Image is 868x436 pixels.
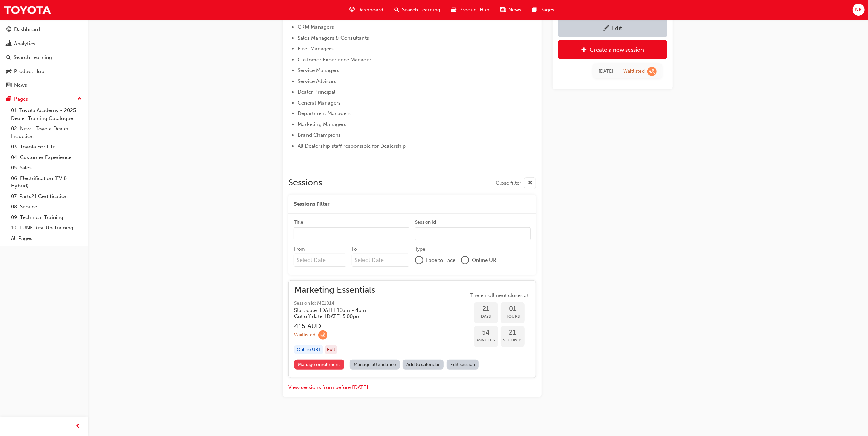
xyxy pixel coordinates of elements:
a: 01. Toyota Academy - 2025 Dealer Training Catalogue [8,105,85,123]
span: pages-icon [532,5,537,14]
div: Waitlisted [623,68,645,75]
div: To [352,246,357,253]
div: Search Learning [14,53,52,61]
span: Product Hub [459,6,489,14]
a: All Pages [8,233,85,244]
span: Close filter [496,179,521,187]
span: All Dealership staff responsible for Dealership [298,143,406,149]
span: Fleet Managers [298,46,334,52]
input: To [352,254,410,267]
span: 01 [501,305,525,313]
button: Pages [3,93,85,106]
span: Dealer Principal [298,89,335,95]
a: 07. Parts21 Certification [8,191,85,202]
span: plus-icon [581,47,587,54]
span: Customer Experience Manager [298,57,371,63]
span: Sessions Filter [294,200,329,208]
span: learningRecordVerb_WAITLIST-icon [647,67,657,76]
div: Type [415,246,425,253]
span: Marketing Essentials [294,286,377,294]
img: Trak [3,2,51,17]
a: guage-iconDashboard [344,3,389,17]
a: Analytics [3,37,85,50]
span: Session id: ME1014 [294,300,377,307]
span: The enrollment closes at [468,292,530,300]
span: pencil-icon [603,25,609,32]
span: 21 [501,329,525,337]
button: Marketing EssentialsSession id: ME1014Start date: [DATE] 10am - 4pm Cut off date: [DATE] 5:00pm 4... [294,286,530,372]
a: news-iconNews [495,3,527,17]
div: Product Hub [14,68,44,75]
span: General Managers [298,100,341,106]
a: 09. Technical Training [8,212,85,223]
a: 03. Toyota For Life [8,142,85,152]
a: News [3,79,85,92]
h5: Cut off date: [DATE] 5:00pm [294,313,366,319]
span: cross-icon [528,179,533,187]
span: guage-icon [349,5,355,14]
span: Minutes [474,336,498,344]
button: Close filter [496,177,536,189]
span: chart-icon [6,41,11,47]
span: news-icon [6,82,11,88]
span: search-icon [6,54,11,61]
span: Department Managers [298,110,351,117]
div: Analytics [14,40,35,48]
span: Sales Managers & Consultants [298,35,369,41]
button: NK [853,4,865,16]
span: search-icon [394,5,399,14]
div: Title [294,219,303,226]
span: Seconds [501,336,525,344]
input: Title [294,227,409,240]
a: pages-iconPages [527,3,560,17]
a: 08. Service [8,202,85,212]
span: prev-icon [76,422,81,431]
div: From [294,246,305,253]
span: Search Learning [402,6,440,14]
span: 21 [474,305,498,313]
div: Mon Aug 18 2025 15:05:28 GMT+1000 (Australian Eastern Standard Time) [599,68,613,75]
a: car-iconProduct Hub [446,3,495,17]
div: Session Id [415,219,436,226]
span: Days [474,313,498,320]
span: Online URL [472,256,499,264]
a: Product Hub [3,65,85,78]
a: 02. New - Toyota Dealer Induction [8,123,85,142]
div: Waitlisted [294,332,315,338]
a: 04. Customer Experience [8,152,85,163]
span: News [508,6,521,14]
button: DashboardAnalyticsSearch LearningProduct HubNews [3,22,85,93]
a: search-iconSearch Learning [389,3,446,17]
a: Dashboard [3,23,85,36]
span: Brand Champions [298,132,341,138]
div: Pages [14,95,28,103]
div: Full [325,345,337,354]
span: up-icon [77,95,82,104]
h2: Sessions [288,177,322,189]
h3: 415 AUD [294,322,377,330]
input: Session Id [415,227,531,240]
a: Search Learning [3,51,85,64]
span: Marketing Managers [298,121,346,128]
span: Service Managers [298,67,339,73]
div: Create a new session [590,46,644,53]
span: Service Advisors [298,78,336,84]
span: news-icon [500,5,506,14]
a: Manage attendance [350,360,400,370]
a: Edit [558,19,667,37]
a: Add to calendar [403,360,444,370]
div: Edit [612,25,622,32]
span: Pages [540,6,554,14]
a: 10. TUNE Rev-Up Training [8,222,85,233]
div: Dashboard [14,26,40,34]
div: Online URL [294,345,323,354]
span: 54 [474,329,498,337]
div: News [14,81,27,89]
h5: Start date: [DATE] 10am - 4pm [294,307,366,313]
span: Dashboard [357,6,383,14]
span: pages-icon [6,96,11,102]
a: 05. Sales [8,162,85,173]
input: From [294,254,346,267]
